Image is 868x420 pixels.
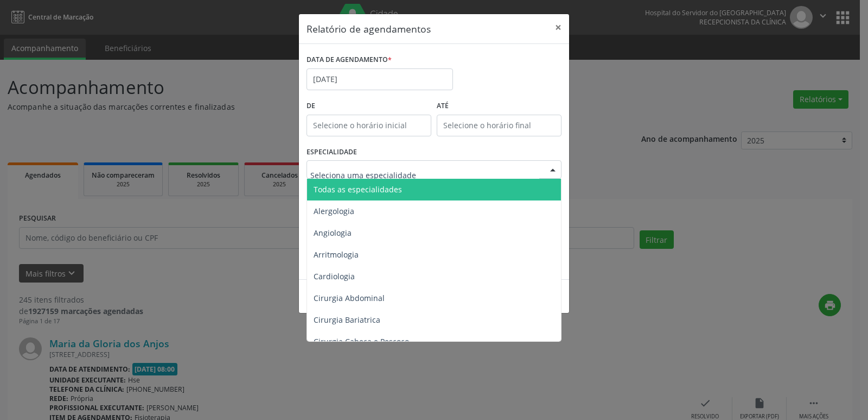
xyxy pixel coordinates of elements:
input: Selecione uma data ou intervalo [307,68,453,90]
input: Selecione o horário inicial [307,115,431,136]
span: Cirurgia Abdominal [314,293,385,303]
span: Cardiologia [314,271,355,281]
label: ATÉ [437,98,561,115]
span: Angiologia [314,228,352,238]
input: Selecione o horário final [437,115,561,136]
input: Seleciona uma especialidade [310,164,539,186]
span: Cirurgia Cabeça e Pescoço [314,336,409,347]
label: ESPECIALIDADE [307,144,357,161]
span: Arritmologia [314,249,359,260]
span: Alergologia [314,206,354,216]
h5: Relatório de agendamentos [307,22,431,36]
label: De [307,98,431,115]
label: DATA DE AGENDAMENTO [307,52,392,68]
span: Todas as especialidades [314,184,402,195]
button: Close [547,14,569,41]
span: Cirurgia Bariatrica [314,315,380,325]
